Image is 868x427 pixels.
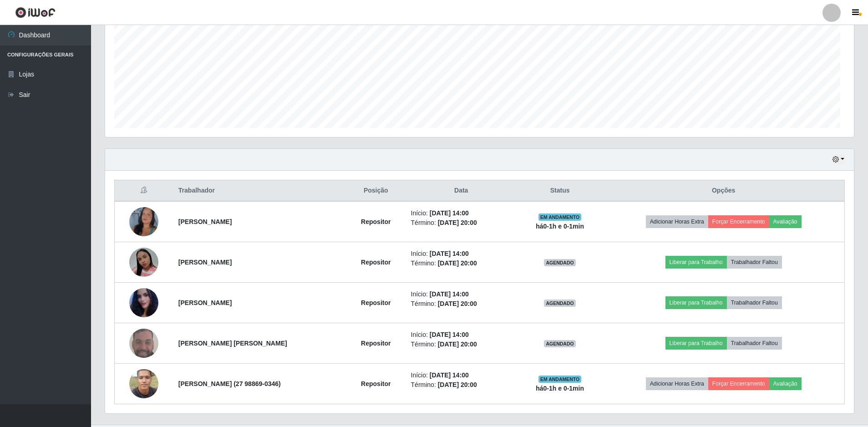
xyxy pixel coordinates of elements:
[544,300,576,307] span: AGENDADO
[129,277,158,329] img: 1752077085843.jpeg
[727,337,782,350] button: Trabalhador Faltou
[129,190,158,254] img: 1742598450745.jpeg
[708,215,769,228] button: Forçar Encerramento
[411,340,512,349] li: Término:
[129,248,158,277] img: 1756127287806.jpeg
[517,180,603,202] th: Status
[346,180,406,202] th: Posição
[411,259,512,268] li: Término:
[129,358,158,410] img: 1758729562518.jpeg
[430,290,469,298] time: [DATE] 14:00
[438,219,477,226] time: [DATE] 20:00
[538,213,582,221] span: EM ANDAMENTO
[411,299,512,309] li: Término:
[361,340,391,347] strong: Repositor
[430,209,469,217] time: [DATE] 14:00
[178,340,287,347] strong: [PERSON_NAME] [PERSON_NAME]
[361,380,391,387] strong: Repositor
[15,7,56,18] img: CoreUI Logo
[411,371,512,380] li: Início:
[544,340,576,347] span: AGENDADO
[727,296,782,309] button: Trabalhador Faltou
[438,259,477,267] time: [DATE] 20:00
[727,256,782,269] button: Trabalhador Faltou
[769,377,802,390] button: Avaliação
[430,250,469,257] time: [DATE] 14:00
[646,215,708,228] button: Adicionar Horas Extra
[406,180,517,202] th: Data
[430,331,469,338] time: [DATE] 14:00
[769,215,802,228] button: Avaliação
[438,300,477,307] time: [DATE] 20:00
[361,299,391,306] strong: Repositor
[178,380,281,387] strong: [PERSON_NAME] (27 98869-0346)
[438,381,477,388] time: [DATE] 20:00
[411,330,512,340] li: Início:
[665,337,727,350] button: Liberar para Trabalho
[411,380,512,390] li: Término:
[173,180,346,202] th: Trabalhador
[544,259,576,266] span: AGENDADO
[430,371,469,379] time: [DATE] 14:00
[411,290,512,299] li: Início:
[536,385,584,392] strong: há 0-1 h e 0-1 min
[665,296,727,309] button: Liberar para Trabalho
[178,218,232,225] strong: [PERSON_NAME]
[129,329,158,357] img: 1756062296838.jpeg
[665,256,727,269] button: Liberar para Trabalho
[411,218,512,228] li: Término:
[361,218,391,225] strong: Repositor
[603,180,844,202] th: Opções
[708,377,769,390] button: Forçar Encerramento
[361,259,391,266] strong: Repositor
[646,377,708,390] button: Adicionar Horas Extra
[538,376,582,383] span: EM ANDAMENTO
[411,249,512,259] li: Início:
[411,208,512,218] li: Início:
[536,223,584,230] strong: há 0-1 h e 0-1 min
[178,259,232,266] strong: [PERSON_NAME]
[178,299,232,306] strong: [PERSON_NAME]
[438,341,477,348] time: [DATE] 20:00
